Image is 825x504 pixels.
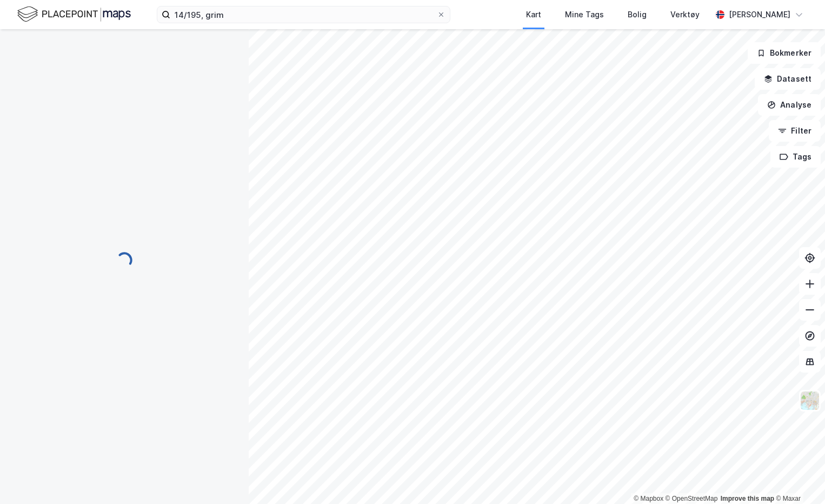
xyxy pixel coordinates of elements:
img: spinner.a6d8c91a73a9ac5275cf975e30b51cfb.svg [116,251,133,269]
a: OpenStreetMap [666,495,718,502]
button: Analyse [758,94,821,116]
div: Kart [526,8,541,21]
div: Bolig [628,8,647,21]
img: logo.f888ab2527a4732fd821a326f86c7f29.svg [17,5,131,24]
div: Mine Tags [565,8,604,21]
div: [PERSON_NAME] [729,8,790,21]
div: Kontrollprogram for chat [771,452,825,504]
a: Mapbox [634,495,663,502]
button: Filter [769,120,821,142]
button: Bokmerker [748,42,821,64]
input: Søk på adresse, matrikkel, gårdeiere, leietakere eller personer [170,6,437,23]
a: Improve this map [721,495,774,502]
img: Z [800,390,820,411]
iframe: Chat Widget [771,452,825,504]
button: Datasett [755,68,821,90]
div: Verktøy [670,8,700,21]
button: Tags [770,146,821,168]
